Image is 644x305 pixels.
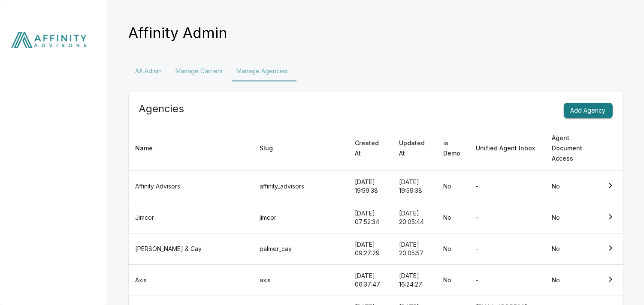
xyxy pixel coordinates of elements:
[392,126,436,171] th: Updated At
[139,102,184,116] h5: Agencies
[436,126,469,171] th: is Demo
[129,233,253,265] td: [PERSON_NAME] & Cay
[129,24,228,42] h4: Affinity Admin
[253,171,348,202] td: affinity_advisors
[436,233,469,265] td: No
[392,202,436,233] td: [DATE] 20:05:44
[545,265,599,296] td: No
[392,233,436,265] td: [DATE] 20:05:57
[253,233,348,265] td: palmer_cay
[436,171,469,202] td: No
[545,171,599,202] td: No
[545,126,599,171] th: Agent Document Access
[469,126,545,171] th: Unified Agent Inbox
[253,202,348,233] td: jimcor
[436,202,469,233] td: No
[469,233,545,265] td: -
[469,265,545,296] td: -
[348,202,393,233] td: [DATE] 07:52:34
[129,61,623,81] div: Settings Tabs
[348,265,393,296] td: [DATE] 06:37:47
[392,171,436,202] td: [DATE] 19:59:38
[169,61,230,81] button: Manage Carriers
[129,265,253,296] td: Axis
[129,202,253,233] td: Jimcor
[230,61,295,81] button: Manage Agencies
[392,265,436,296] td: [DATE] 16:24:27
[469,171,545,202] td: -
[564,103,613,119] button: Add Agency
[348,126,393,171] th: Created At
[253,265,348,296] td: axis
[129,61,169,81] button: AA Admin
[469,202,545,233] td: -
[129,126,253,171] th: Name
[545,202,599,233] td: No
[348,233,393,265] td: [DATE] 09:27:29
[545,233,599,265] td: No
[129,171,253,202] td: Affinity Advisors
[436,265,469,296] td: No
[348,171,393,202] td: [DATE] 19:59:38
[253,126,348,171] th: Slug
